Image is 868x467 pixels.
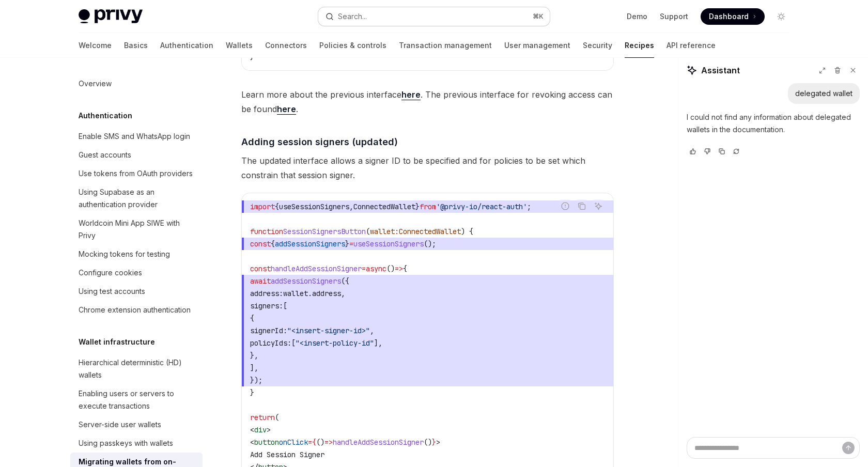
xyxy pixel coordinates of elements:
[279,202,349,211] span: useSessionSigners
[296,338,374,348] span: "<insert-policy-id"
[70,146,203,164] a: Guest accounts
[287,326,370,335] span: "<insert-signer-id>"
[241,87,614,116] span: Learn more about the previous interface . The previous interface for revoking access can be found .
[308,289,312,298] span: .
[318,7,550,26] button: Open search
[70,301,203,319] a: Chrome extension authentication
[319,33,386,58] a: Policies & controls
[401,89,421,100] a: here
[250,338,291,348] span: policyIds:
[283,301,287,310] span: [
[461,227,473,236] span: ) {
[842,442,855,454] button: Send message
[395,227,399,236] span: :
[277,104,296,115] a: here
[250,276,271,286] span: await
[79,33,112,58] a: Welcome
[79,186,196,211] div: Using Supabase as an authentication provider
[241,135,398,149] span: Adding session signers (updated)
[160,33,213,58] a: Authentication
[575,199,588,213] button: Copy the contents from the code block
[250,239,271,248] span: const
[70,282,203,301] a: Using test accounts
[716,146,728,157] button: Copy chat response
[79,267,142,279] div: Configure cookies
[386,264,395,273] span: ()
[79,77,112,90] div: Overview
[701,8,765,25] a: Dashboard
[79,418,161,431] div: Server-side user wallets
[773,8,789,25] button: Toggle dark mode
[265,33,307,58] a: Connectors
[79,387,196,412] div: Enabling users or servers to execute transactions
[79,336,155,348] h5: Wallet infrastructure
[271,264,362,273] span: handleAddSessionSigner
[226,33,253,58] a: Wallets
[70,434,203,453] a: Using passkeys with wallets
[795,88,853,99] div: delegated wallet
[275,239,345,248] span: addSessionSigners
[559,199,572,213] button: Report incorrect code
[533,12,544,21] span: ⌘ K
[283,289,308,298] span: wallet
[70,183,203,214] a: Using Supabase as an authentication provider
[353,202,415,211] span: ConnectedWallet
[70,127,203,146] a: Enable SMS and WhatsApp login
[79,437,173,449] div: Using passkeys with wallets
[275,202,279,211] span: {
[241,153,614,182] span: The updated interface allows a signer ID to be specified and for policies to be set which constra...
[362,264,366,273] span: =
[312,289,341,298] span: address
[687,437,860,459] textarea: Ask a question...
[79,285,145,298] div: Using test accounts
[250,314,254,323] span: {
[79,9,143,24] img: light logo
[271,239,275,248] span: {
[79,217,196,242] div: Worldcoin Mini App SIWE with Privy
[70,214,203,245] a: Worldcoin Mini App SIWE with Privy
[592,199,605,213] button: Ask AI
[254,425,267,434] span: div
[79,110,132,122] h5: Authentication
[660,11,688,22] a: Support
[250,413,275,422] span: return
[250,425,254,434] span: <
[366,227,370,236] span: (
[250,301,283,310] span: signers:
[341,276,349,286] span: ({
[79,356,196,381] div: Hierarchical deterministic (HD) wallets
[399,227,461,236] span: ConnectedWallet
[70,384,203,415] a: Enabling users or servers to execute transactions
[395,264,403,273] span: =>
[345,239,349,248] span: }
[730,146,742,157] button: Reload last chat
[370,326,374,335] span: ,
[283,227,366,236] span: SessionSignersButton
[667,33,716,58] a: API reference
[250,52,254,61] span: }
[70,353,203,384] a: Hierarchical deterministic (HD) wallets
[79,149,131,161] div: Guest accounts
[436,202,527,211] span: '@privy-io/react-auth'
[366,264,386,273] span: async
[250,363,258,372] span: ],
[709,11,749,22] span: Dashboard
[291,338,296,348] span: [
[504,33,570,58] a: User management
[250,227,283,236] span: function
[687,146,699,157] button: Vote that response was good
[527,202,531,211] span: ;
[349,202,353,211] span: ,
[267,425,271,434] span: >
[338,10,367,23] div: Search...
[70,164,203,183] a: Use tokens from OAuth providers
[353,239,424,248] span: useSessionSigners
[271,276,341,286] span: addSessionSigners
[79,167,193,180] div: Use tokens from OAuth providers
[70,263,203,282] a: Configure cookies
[415,202,420,211] span: }
[583,33,612,58] a: Security
[124,33,148,58] a: Basics
[399,33,492,58] a: Transaction management
[701,64,740,76] span: Assistant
